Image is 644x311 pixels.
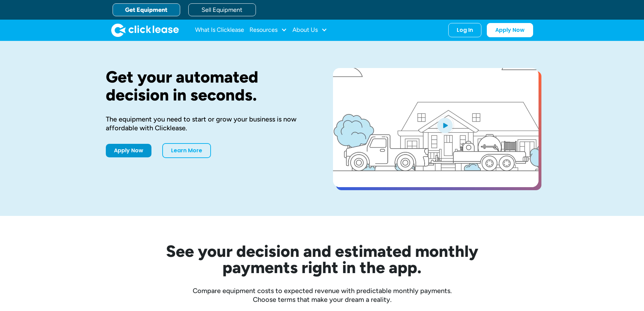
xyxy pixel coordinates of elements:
[188,3,256,16] a: Sell Equipment
[133,243,511,275] h2: See your decision and estimated monthly payments right in the app.
[113,3,180,16] a: Get Equipment
[111,23,179,37] img: Clicklease logo
[292,23,327,37] div: About Us
[111,23,179,37] a: home
[106,144,151,157] a: Apply Now
[487,23,533,37] a: Apply Now
[457,27,473,34] div: Log In
[195,23,244,37] a: What Is Clicklease
[106,68,311,104] h1: Get your automated decision in seconds.
[436,116,454,135] img: Blue play button logo on a light blue circular background
[106,286,539,304] div: Compare equipment costs to expected revenue with predictable monthly payments. Choose terms that ...
[249,23,287,37] div: Resources
[106,115,311,132] div: The equipment you need to start or grow your business is now affordable with Clicklease.
[162,143,211,158] a: Learn More
[333,68,539,187] a: open lightbox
